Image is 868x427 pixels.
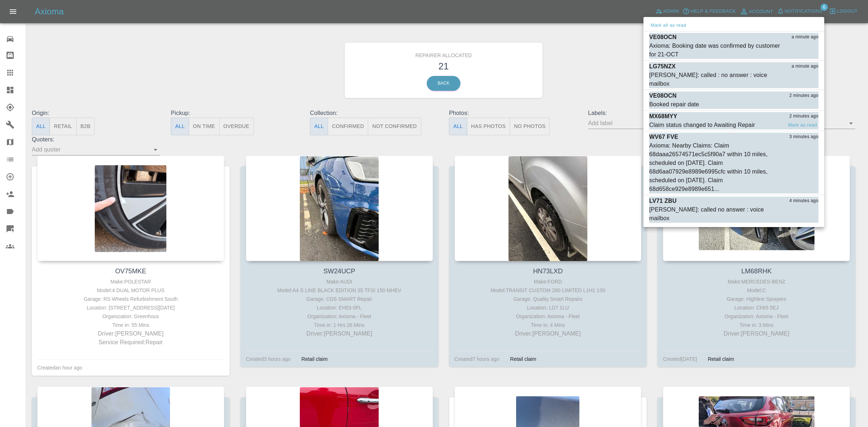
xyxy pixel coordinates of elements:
button: Mark all as read [649,21,688,30]
p: MX68MYY [649,112,677,121]
div: [PERSON_NAME]: called no answer : voice mailbox [649,205,782,223]
span: 2 minutes ago [789,113,818,120]
div: Axioma: Nearby Claims: Claim 68daaa26574571ec5c5f90a7 within 10 miles, scheduled on [DATE]. Claim... [649,141,782,193]
button: Mark as read [787,121,818,129]
span: a minute ago [792,63,818,70]
div: Claim status changed to Awaiting Repair [649,121,755,129]
div: Booked repair date [649,100,699,109]
p: VE08OCN [649,33,677,42]
span: 3 minutes ago [789,133,818,141]
span: 4 minutes ago [789,197,818,205]
span: 2 minutes ago [789,92,818,99]
p: VE08OCN [649,91,677,100]
span: a minute ago [792,34,818,41]
div: [PERSON_NAME]: called : no answer : voice mailbox [649,71,782,88]
p: LV71 ZBU [649,197,677,205]
div: Axioma: Booking date was confirmed by customer for 21-OCT [649,42,782,59]
p: WV67 FVE [649,133,678,141]
p: LG75NZX [649,62,676,71]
